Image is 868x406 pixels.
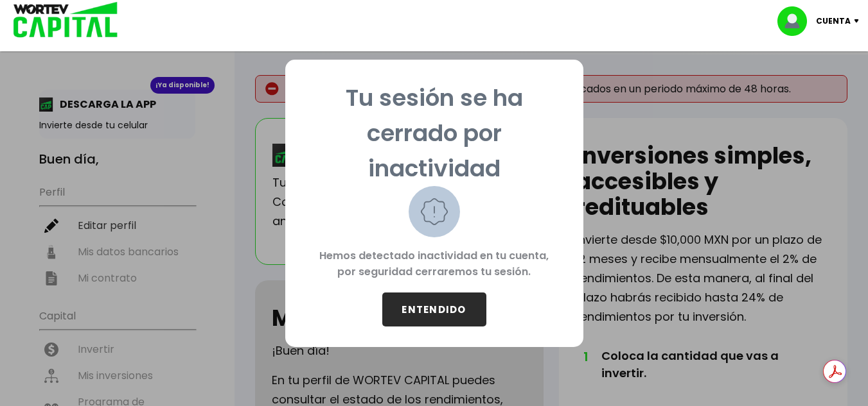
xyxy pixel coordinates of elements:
[409,186,460,237] img: warning
[382,292,486,326] button: ENTENDIDO
[777,6,816,36] img: profile-image
[816,12,851,31] p: Cuenta
[306,80,563,186] p: Tu sesión se ha cerrado por inactividad
[851,19,868,23] img: icon-down
[306,237,563,292] p: Hemos detectado inactividad en tu cuenta, por seguridad cerraremos tu sesión.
